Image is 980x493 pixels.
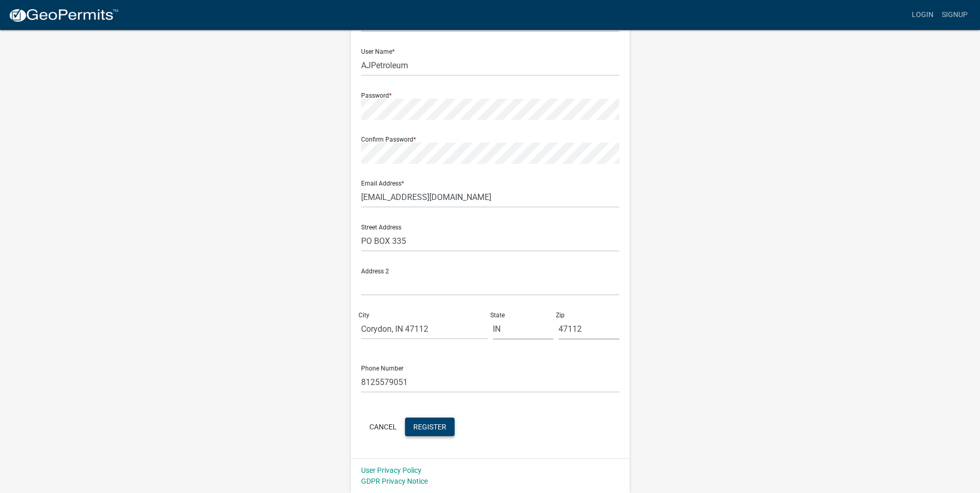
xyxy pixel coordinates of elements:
a: Signup [938,5,972,25]
a: User Privacy Policy [361,466,422,474]
a: GDPR Privacy Notice [361,477,428,485]
a: Login [908,5,938,25]
button: Cancel [361,418,405,436]
button: Register [405,418,455,436]
span: Register [413,422,446,430]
